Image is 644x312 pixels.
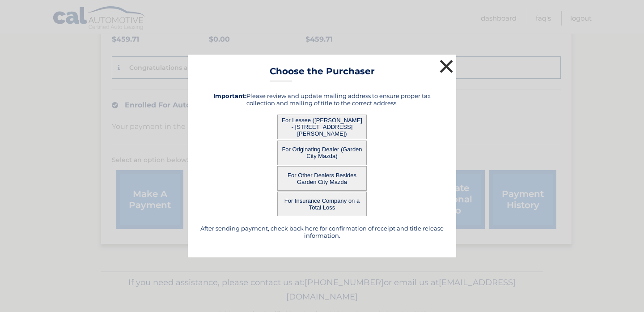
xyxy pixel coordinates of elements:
button: For Insurance Company on a Total Loss [277,192,367,216]
h5: Please review and update mailing address to ensure proper tax collection and mailing of title to ... [199,92,445,107]
button: For Originating Dealer (Garden City Mazda) [277,141,367,165]
h3: Choose the Purchaser [270,66,375,81]
button: For Lessee ([PERSON_NAME] - [STREET_ADDRESS][PERSON_NAME]) [277,115,367,139]
button: For Other Dealers Besides Garden City Mazda [277,166,367,191]
button: × [437,57,455,75]
h5: After sending payment, check back here for confirmation of receipt and title release information. [199,225,445,239]
strong: Important: [213,92,246,99]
